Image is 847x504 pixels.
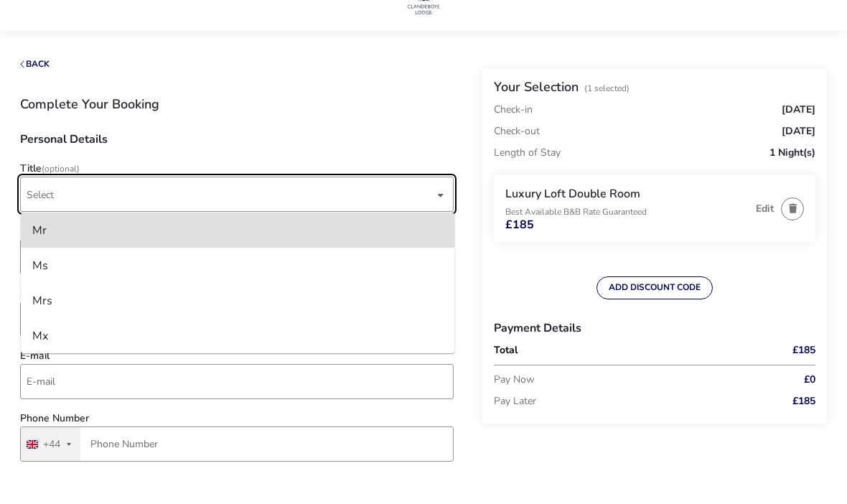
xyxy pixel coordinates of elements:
[32,289,52,312] div: Mrs
[21,318,454,353] li: [object Object]
[20,426,454,462] input: Phone Number
[20,98,454,111] h1: Complete Your Booking
[437,181,444,209] div: dropdown trigger
[20,188,454,202] p-dropdown: Title
[21,427,80,461] button: Selected country
[32,254,48,277] div: Ms
[20,164,80,174] label: Title
[21,213,454,248] li: [object Object]
[42,163,80,174] span: (Optional)
[505,219,534,230] span: £185
[792,396,815,406] span: £185
[20,60,50,69] button: Back
[20,134,454,157] h3: Personal Details
[782,105,815,115] span: [DATE]
[494,142,561,164] p: Length of Stay
[494,121,540,142] p: Check-out
[43,439,60,449] div: +44
[756,203,774,214] button: Edit
[804,375,815,385] span: £0
[494,369,751,391] p: Pay Now
[20,239,454,274] input: firstName
[21,248,454,283] li: [object Object]
[494,105,533,115] p: Check-in
[20,414,89,424] label: Phone Number
[494,391,751,412] p: Pay Later
[769,148,815,158] span: 1 Night(s)
[32,325,48,347] div: Mx
[20,302,454,337] input: surname
[782,126,815,136] span: [DATE]
[792,345,815,355] span: £185
[505,187,749,202] h3: Luxury Loft Double Room
[505,207,749,216] p: Best Available B&B Rate Guaranteed
[494,311,815,345] h3: Payment Details
[20,364,454,399] input: email
[20,351,50,361] label: E-mail
[584,83,630,94] span: (1 Selected)
[27,177,434,211] span: Select
[27,188,54,202] span: Select
[494,345,751,355] p: Total
[596,276,713,299] button: ADD DISCOUNT CODE
[21,283,454,318] li: [object Object]
[32,219,47,242] div: Mr
[20,289,62,299] label: Surname
[494,78,579,95] h2: Your Selection
[20,226,70,236] label: First Name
